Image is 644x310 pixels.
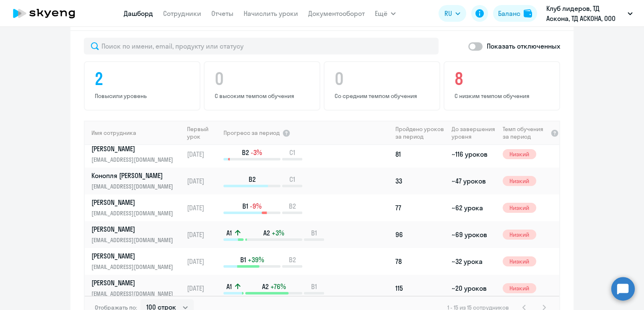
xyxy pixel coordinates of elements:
[503,125,548,140] span: Темп обучения за период
[184,121,223,145] th: Первый урок
[487,41,560,51] p: Показать отключенных
[184,221,223,248] td: [DATE]
[542,3,637,23] button: Клуб лидеров, ТД Аскона, ТД АСКОНА, ООО
[289,201,296,211] span: B2
[95,69,192,89] h4: 2
[311,228,317,238] span: B1
[91,209,178,218] p: [EMAIL_ADDRESS][DOMAIN_NAME]
[223,129,280,137] span: Прогресс за период
[184,168,223,194] td: [DATE]
[448,248,499,275] td: ~32 урока
[91,278,178,287] p: [PERSON_NAME]
[84,38,439,54] input: Поиск по имени, email, продукту или статусу
[448,168,499,194] td: ~47 уроков
[524,9,532,18] img: balance
[392,168,448,194] td: 33
[448,141,499,168] td: ~116 уроков
[184,141,223,168] td: [DATE]
[184,275,223,302] td: [DATE]
[124,9,153,18] a: Дашборд
[270,282,286,291] span: +76%
[503,203,536,213] span: Низкий
[91,171,178,180] p: Конопля [PERSON_NAME]
[498,8,520,18] div: Баланс
[91,198,183,218] a: [PERSON_NAME][EMAIL_ADDRESS][DOMAIN_NAME]
[392,121,448,145] th: Пройдено уроков за период
[85,121,184,145] th: Имя сотрудника
[91,171,183,191] a: Конопля [PERSON_NAME][EMAIL_ADDRESS][DOMAIN_NAME]
[249,175,256,184] span: B2
[308,9,365,18] a: Документооборот
[91,278,183,298] a: [PERSON_NAME][EMAIL_ADDRESS][DOMAIN_NAME]
[375,8,387,18] span: Ещё
[263,228,270,238] span: A2
[251,148,262,157] span: -3%
[392,275,448,302] td: 115
[184,248,223,275] td: [DATE]
[91,155,178,164] p: [EMAIL_ADDRESS][DOMAIN_NAME]
[392,141,448,168] td: 81
[503,176,536,186] span: Низкий
[163,9,201,18] a: Сотрудники
[392,221,448,248] td: 96
[91,251,178,261] p: [PERSON_NAME]
[439,5,466,22] button: RU
[91,225,178,234] p: [PERSON_NAME]
[250,201,262,211] span: -9%
[226,228,232,238] span: A1
[91,235,178,245] p: [EMAIL_ADDRESS][DOMAIN_NAME]
[211,9,234,18] a: Отчеты
[448,121,499,145] th: До завершения уровня
[289,148,295,157] span: C1
[226,282,232,291] span: A1
[242,148,249,157] span: B2
[503,149,536,159] span: Низкий
[503,230,536,240] span: Низкий
[392,248,448,275] td: 78
[392,194,448,221] td: 77
[240,255,246,264] span: B1
[242,201,248,211] span: B1
[91,198,178,207] p: [PERSON_NAME]
[289,255,296,264] span: B2
[503,283,536,293] span: Низкий
[91,182,178,191] p: [EMAIL_ADDRESS][DOMAIN_NAME]
[91,289,178,298] p: [EMAIL_ADDRESS][DOMAIN_NAME]
[244,9,298,18] a: Начислить уроки
[454,69,552,89] h4: 8
[289,175,295,184] span: C1
[493,5,537,22] button: Балансbalance
[444,8,452,18] span: RU
[546,3,624,23] p: Клуб лидеров, ТД Аскона, ТД АСКОНА, ООО
[91,262,178,271] p: [EMAIL_ADDRESS][DOMAIN_NAME]
[95,92,192,100] p: Повысили уровень
[448,194,499,221] td: ~62 урока
[91,251,183,271] a: [PERSON_NAME][EMAIL_ADDRESS][DOMAIN_NAME]
[91,225,183,245] a: [PERSON_NAME][EMAIL_ADDRESS][DOMAIN_NAME]
[184,194,223,221] td: [DATE]
[311,282,317,291] span: B1
[448,275,499,302] td: ~20 уроков
[272,228,284,238] span: +3%
[262,282,269,291] span: A2
[454,92,552,100] p: С низким темпом обучения
[248,255,264,264] span: +39%
[503,256,536,266] span: Низкий
[448,221,499,248] td: ~69 уроков
[375,5,396,22] button: Ещё
[91,144,178,153] p: [PERSON_NAME]
[91,144,183,164] a: [PERSON_NAME][EMAIL_ADDRESS][DOMAIN_NAME]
